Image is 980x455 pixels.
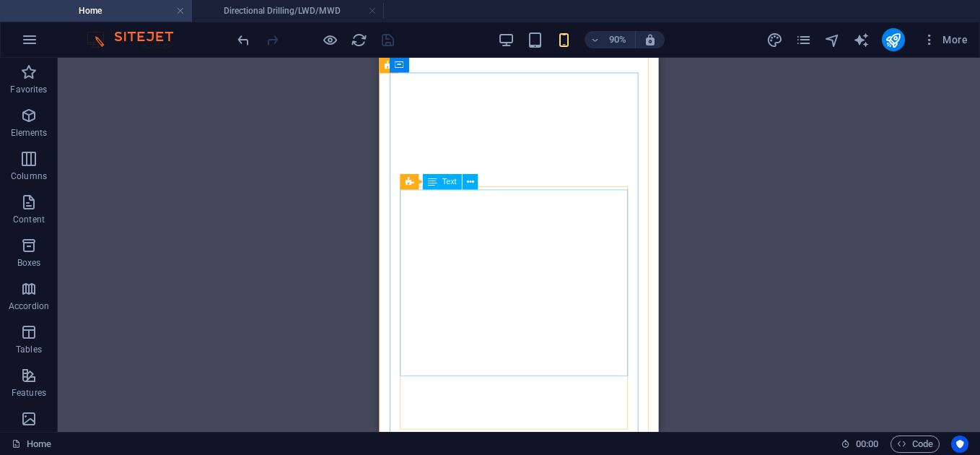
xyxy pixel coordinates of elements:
[83,31,191,48] img: Editor Logo
[192,3,384,19] h4: Directional Drilling/LWD/MWD
[856,435,878,453] span: 00 00
[841,435,879,453] h6: Session time
[853,32,870,48] i: AI Writer
[951,435,968,453] button: Usercentrics
[882,28,905,51] button: publish
[12,387,46,399] p: Features
[16,344,42,355] p: Tables
[866,438,868,449] span: :
[795,31,813,48] button: pages
[824,31,841,48] button: navigator
[13,214,45,225] p: Content
[9,300,49,312] p: Accordion
[14,430,44,442] p: Images
[585,31,636,48] button: 90%
[10,84,47,95] p: Favorites
[235,32,252,48] i: Undo: Change padding (Ctrl+Z)
[916,28,974,51] button: More
[442,178,457,186] span: Text
[891,435,940,453] button: Code
[922,32,968,47] span: More
[17,257,41,269] p: Boxes
[644,33,657,46] i: On resize automatically adjust zoom level to fit chosen device.
[12,435,51,453] a: Click to cancel selection. Double-click to open Pages
[11,170,47,182] p: Columns
[351,32,367,48] i: Reload page
[350,31,367,48] button: reload
[11,127,48,139] p: Elements
[795,32,812,48] i: Pages (Ctrl+Alt+S)
[885,32,901,48] i: Publish
[824,32,841,48] i: Navigator
[606,31,629,48] h6: 90%
[235,31,252,48] button: undo
[766,31,784,48] button: design
[766,32,783,48] i: Design (Ctrl+Alt+Y)
[853,31,870,48] button: text_generator
[897,435,933,453] span: Code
